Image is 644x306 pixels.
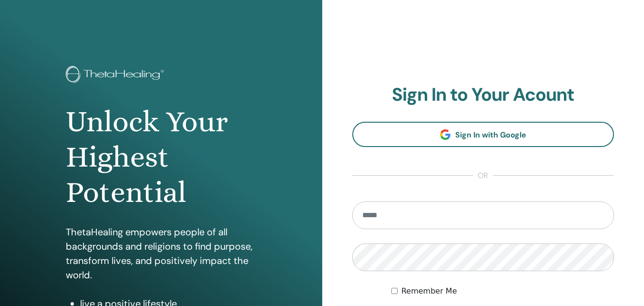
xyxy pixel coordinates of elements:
[352,122,614,147] a: Sign In with Google
[473,170,493,181] span: or
[401,285,457,297] label: Remember Me
[391,285,614,297] div: Keep me authenticated indefinitely or until I manually logout
[66,225,256,282] p: ThetaHealing empowers people of all backgrounds and religions to find purpose, transform lives, a...
[455,130,526,140] span: Sign In with Google
[66,104,256,211] h1: Unlock Your Highest Potential
[352,84,614,106] h2: Sign In to Your Acount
